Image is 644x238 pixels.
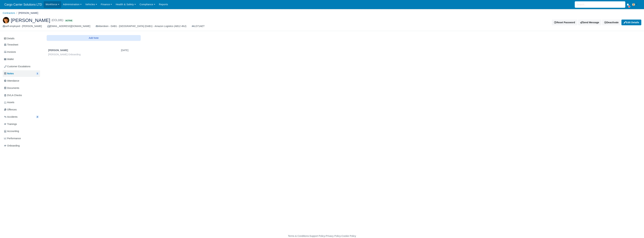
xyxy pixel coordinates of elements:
[4,108,17,112] span: Offences
[4,57,14,61] span: Wallet
[192,24,205,28] a: LD71AET
[310,235,325,237] a: Support Policy
[138,1,157,8] a: Compliance
[47,35,141,41] button: Add Note
[3,24,42,28] div: self-employed - [PERSON_NAME]
[3,63,40,70] a: Customer Escalations
[36,116,39,118] span: 2
[3,92,40,99] a: DVLA Checks
[118,49,189,52] span: [DATE]
[114,1,138,8] a: Health & Safety
[226,234,418,238] div: - - -
[44,1,61,8] a: Workforce
[552,20,577,25] button: Reset Password
[4,43,18,47] span: Timesheet
[3,99,40,106] a: Assets
[3,85,40,91] a: Documents
[3,135,40,142] a: Performance
[157,1,170,8] a: Reports
[3,12,15,14] a: Contractors
[4,122,17,126] span: Trainings
[3,49,40,55] a: Invoices
[4,144,20,148] span: Onboarding
[0,14,644,31] div: Alexander Brander
[4,86,19,90] span: Documents
[52,18,63,22] span: (CCL181)
[3,128,40,135] a: Accounting
[36,72,39,75] span: 1
[342,235,356,237] a: Cookie Policy
[48,53,189,56] div: [PERSON_NAME] Onboarding
[288,235,309,237] a: Terms & Conditions
[65,19,73,22] span: Active
[602,20,621,25] a: Deactivate
[47,24,90,28] div: [EMAIL_ADDRESS][DOMAIN_NAME]
[3,56,40,63] a: Wallet
[621,20,641,25] a: Edit Details
[3,35,40,42] a: Details
[3,114,40,120] a: Accidents 2
[11,18,50,23] span: [PERSON_NAME]
[578,20,601,25] a: Send Message
[4,65,30,68] span: Customer Escalations
[3,70,40,77] a: Notes 1
[83,1,99,8] a: Vehicles
[4,72,14,76] span: Notes
[96,24,186,28] div: Aberdeen - DAB1 - [GEOGRAPHIC_DATA] (DAB1) - Amazon Logistics (AB12 4NJ)
[3,1,44,8] a: Cargo Carrier Solutions LTD
[61,1,83,8] a: Administration
[99,1,114,8] a: Finance
[3,78,40,84] a: Attendance
[4,129,19,133] span: Accounting
[4,79,19,83] span: Attendance
[3,41,40,48] a: Timesheet
[3,121,40,127] a: Trainings
[3,142,40,149] a: Onboarding
[4,93,22,97] span: DVLA Checks
[575,1,625,8] input: Search...
[4,137,21,140] span: Performance
[4,100,14,104] span: Assets
[48,49,118,52] span: [PERSON_NAME]
[326,235,341,237] a: Privacy Policy
[3,106,40,113] a: Offences
[4,115,18,119] span: Accidents
[15,11,38,15] li: [PERSON_NAME]
[4,50,16,54] span: Invoices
